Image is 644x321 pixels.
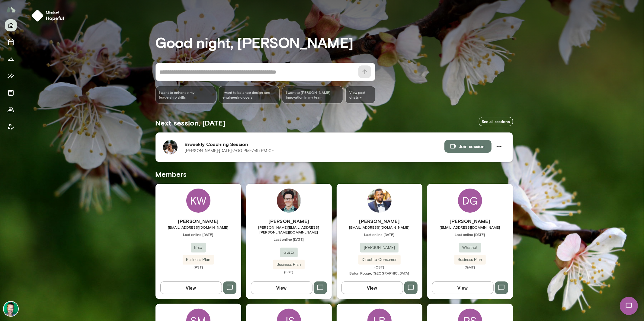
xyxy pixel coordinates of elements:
[432,281,494,294] button: View
[427,218,513,225] h6: [PERSON_NAME]
[155,86,216,103] div: I want to enhance my leadership skills
[459,245,481,251] span: Whatnot
[427,225,513,230] span: [EMAIL_ADDRESS][DOMAIN_NAME]
[280,249,298,256] span: Gusto
[5,36,17,48] button: Sessions
[185,148,277,154] p: [PERSON_NAME] · [DATE] · 7:00 PM-7:45 PM CET
[46,14,64,22] h6: hopeful
[160,281,222,294] button: View
[155,265,241,269] span: (PST)
[6,4,16,15] img: Mento
[186,189,210,213] div: KW
[454,257,486,263] span: Business Plan
[4,302,18,316] img: Brian Lawrence
[185,141,444,148] h6: Biweekly Coaching Session
[29,7,69,24] button: Mindsethopeful
[458,189,482,213] div: DG
[31,10,43,22] img: mindset
[246,225,332,234] span: [PERSON_NAME][EMAIL_ADDRESS][PERSON_NAME][DOMAIN_NAME]
[341,281,403,294] button: View
[286,90,339,100] span: I want to [PERSON_NAME] innovation in my team
[191,245,206,251] span: Brex
[155,34,513,51] h3: Good night, [PERSON_NAME]
[223,90,276,100] span: I want to balance design and engineering goals
[273,262,305,268] span: Business Plan
[5,70,17,82] button: Insights
[337,218,422,225] h6: [PERSON_NAME]
[350,271,409,275] span: Baton Rouge, [GEOGRAPHIC_DATA]
[183,257,214,263] span: Business Plan
[155,169,513,179] h5: Members
[337,265,422,269] span: (CST)
[358,257,401,263] span: Direct to Consumer
[360,245,399,251] span: [PERSON_NAME]
[5,121,17,133] button: Client app
[337,225,422,230] span: [EMAIL_ADDRESS][DOMAIN_NAME]
[251,281,312,294] button: View
[282,86,343,103] div: I want to [PERSON_NAME] innovation in my team
[427,265,513,269] span: (GMT)
[5,53,17,65] button: Growth Plan
[219,86,280,103] div: I want to balance design and engineering goals
[159,90,213,100] span: I want to enhance my leadership skills
[246,237,332,242] span: Last online [DATE]
[155,225,241,230] span: [EMAIL_ADDRESS][DOMAIN_NAME]
[479,117,513,126] a: See all sessions
[5,19,17,31] button: Home
[277,189,301,213] img: Daniel Flynn
[345,86,375,103] span: View past chats ->
[444,140,492,153] button: Join session
[427,232,513,237] span: Last online [DATE]
[337,232,422,237] span: Last online [DATE]
[155,118,226,128] h5: Next session, [DATE]
[5,104,17,116] button: Members
[246,218,332,225] h6: [PERSON_NAME]
[155,218,241,225] h6: [PERSON_NAME]
[367,189,392,213] img: Anthony Buchanan
[5,87,17,99] button: Documents
[155,232,241,237] span: Last online [DATE]
[246,269,332,274] span: (EST)
[46,10,64,14] span: Mindset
